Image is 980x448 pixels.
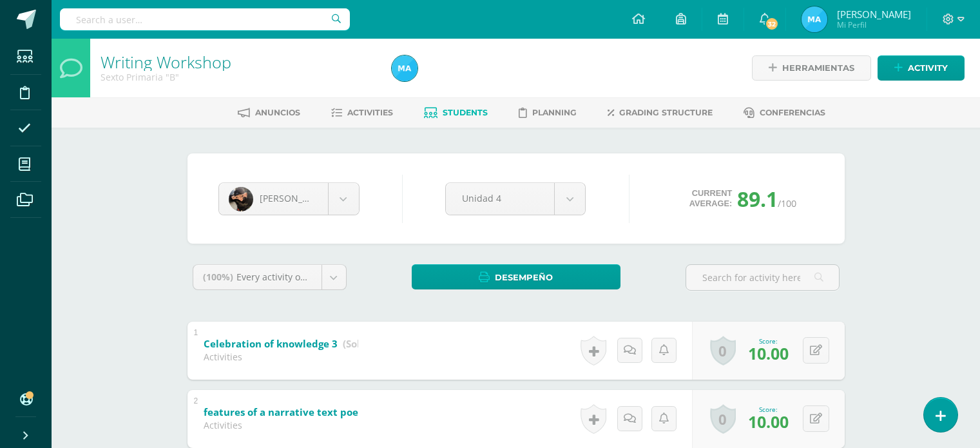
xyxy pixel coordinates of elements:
[748,342,789,364] span: 10.00
[737,185,778,213] span: 89.1
[837,19,911,30] span: Mi Perfil
[204,405,370,418] b: features of a narrative text poem.
[238,102,300,123] a: Anuncios
[193,265,346,289] a: (100%)Every activity on this unit
[710,336,736,365] a: 0
[532,108,577,117] span: Planning
[236,271,345,283] span: Every activity on this unit
[101,53,376,71] h1: Writing Workshop
[204,419,358,431] div: Activities
[60,8,350,30] input: Search a user…
[748,411,789,433] span: 10.00
[331,102,393,123] a: Activities
[686,265,839,290] input: Search for activity here…
[837,8,911,21] span: [PERSON_NAME]
[204,402,432,423] a: features of a narrative text poem.
[424,102,488,123] a: Students
[782,56,854,80] span: Herramientas
[392,55,418,81] img: 216819c8b25cdbd8d3290700c7eeb61b.png
[760,108,825,117] span: Conferencias
[446,183,585,215] a: Unidad 4
[260,192,332,204] span: [PERSON_NAME]
[619,108,713,117] span: Grading structure
[101,51,231,73] a: Writing Workshop
[203,271,233,283] span: (100%)
[255,108,300,117] span: Anuncios
[748,336,789,346] div: Score:
[519,102,577,123] a: Planning
[347,108,393,117] span: Activities
[748,405,789,414] div: Score:
[412,264,620,289] a: Desempeño
[744,102,825,123] a: Conferencias
[908,56,948,80] span: Activity
[778,197,796,209] span: /100
[752,55,871,81] a: Herramientas
[462,183,538,213] span: Unidad 4
[343,337,399,350] strong: (Sobre 10.0)
[229,187,253,211] img: b244f80da4726f2e1a6447d91f12e7bd.png
[608,102,713,123] a: Grading structure
[689,188,733,209] span: Current average:
[802,6,827,32] img: 216819c8b25cdbd8d3290700c7eeb61b.png
[101,71,376,83] div: Sexto Primaria 'B'
[878,55,965,81] a: Activity
[204,334,399,355] a: Celebration of knowledge 3 (Sobre 10.0)
[765,17,779,31] span: 32
[204,337,338,350] b: Celebration of knowledge 3
[495,266,553,289] span: Desempeño
[219,183,359,215] a: [PERSON_NAME]
[710,404,736,434] a: 0
[443,108,488,117] span: Students
[204,351,358,363] div: Activities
